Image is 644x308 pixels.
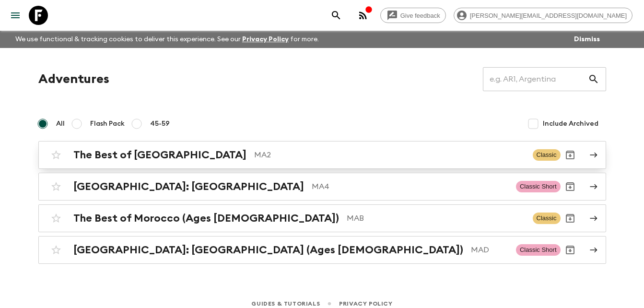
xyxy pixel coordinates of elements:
[254,149,525,161] p: MA2
[38,204,606,232] a: The Best of Morocco (Ages [DEMOGRAPHIC_DATA])MABClassicArchive
[73,149,246,161] h2: The Best of [GEOGRAPHIC_DATA]
[572,33,602,46] button: Dismiss
[533,213,561,224] span: Classic
[12,31,323,48] p: We use functional & tracking cookies to deliver this experience. See our for more.
[38,236,606,264] a: [GEOGRAPHIC_DATA]: [GEOGRAPHIC_DATA] (Ages [DEMOGRAPHIC_DATA])MADClassic ShortArchive
[533,149,561,161] span: Classic
[73,180,304,193] h2: [GEOGRAPHIC_DATA]: [GEOGRAPHIC_DATA]
[380,8,446,23] a: Give feedback
[312,181,508,192] p: MA4
[483,66,588,93] input: e.g. AR1, Argentina
[471,244,508,256] p: MAD
[561,209,580,228] button: Archive
[38,70,109,89] h1: Adventures
[73,212,339,225] h2: The Best of Morocco (Ages [DEMOGRAPHIC_DATA])
[56,119,65,129] span: All
[516,181,561,192] span: Classic Short
[347,213,525,224] p: MAB
[38,141,606,169] a: The Best of [GEOGRAPHIC_DATA]MA2ClassicArchive
[561,177,580,196] button: Archive
[395,12,445,19] span: Give feedback
[543,119,598,129] span: Include Archived
[6,6,25,25] button: menu
[242,36,289,43] a: Privacy Policy
[73,244,463,256] h2: [GEOGRAPHIC_DATA]: [GEOGRAPHIC_DATA] (Ages [DEMOGRAPHIC_DATA])
[516,244,561,256] span: Classic Short
[38,173,606,201] a: [GEOGRAPHIC_DATA]: [GEOGRAPHIC_DATA]MA4Classic ShortArchive
[90,119,125,129] span: Flash Pack
[150,119,170,129] span: 45-59
[454,8,632,23] div: [PERSON_NAME][EMAIL_ADDRESS][DOMAIN_NAME]
[465,12,632,19] span: [PERSON_NAME][EMAIL_ADDRESS][DOMAIN_NAME]
[561,145,580,165] button: Archive
[561,240,580,260] button: Archive
[327,6,346,25] button: search adventures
